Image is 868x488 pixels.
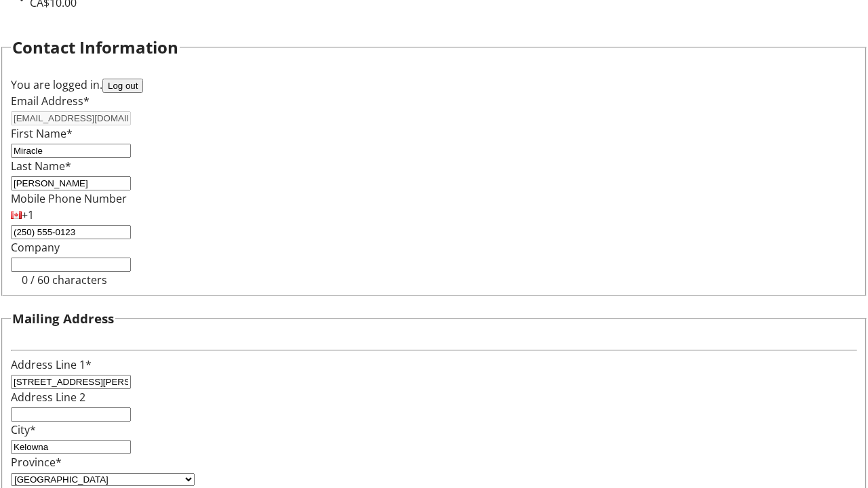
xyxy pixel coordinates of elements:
label: Address Line 2 [11,390,85,405]
label: Last Name* [11,159,71,174]
label: Address Line 1* [11,357,92,372]
label: Mobile Phone Number [11,191,127,206]
h2: Contact Information [12,35,178,60]
h3: Mailing Address [12,309,114,328]
button: Log out [102,79,143,93]
label: Province* [11,455,62,470]
input: City [11,440,131,454]
label: City* [11,422,36,437]
label: Company [11,240,60,255]
div: You are logged in. [11,77,857,93]
input: Address [11,375,131,389]
input: (506) 234-5678 [11,225,131,239]
tr-character-limit: 0 / 60 characters [22,272,107,287]
label: First Name* [11,126,73,141]
label: Email Address* [11,94,90,108]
